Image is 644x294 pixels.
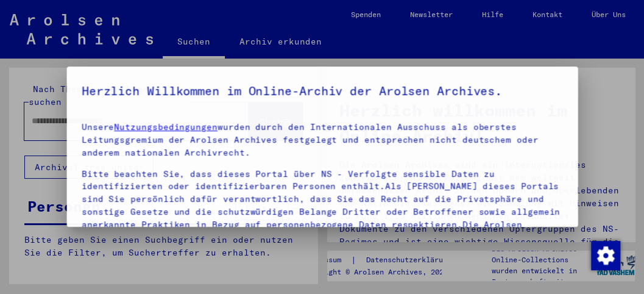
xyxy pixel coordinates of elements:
[79,121,565,159] p: Unsere wurden durch den Internationalen Ausschuss als oberstes Leitungsgremium der Arolsen Archiv...
[591,241,620,270] img: Zustimmung ändern
[590,240,620,270] div: Zustimmung ändern
[79,168,565,257] p: Bitte beachten Sie, dass dieses Portal über NS - Verfolgte sensible Daten zu identifizierten oder...
[112,121,216,132] a: Nutzungsbedingungen
[79,81,565,100] h5: Herzlich Willkommen im Online-Archiv der Arolsen Archives.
